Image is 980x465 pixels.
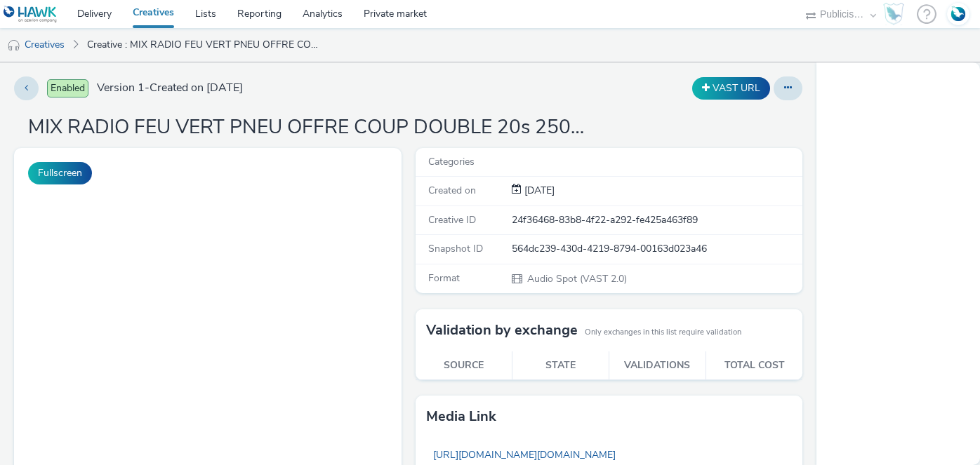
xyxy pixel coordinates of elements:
img: undefined Logo [4,6,58,23]
h1: MIX RADIO FEU VERT PNEU OFFRE COUP DOUBLE 20s 250721 [28,114,590,141]
h3: Media link [426,406,496,427]
div: Creation 05 September 2025, 14:50 [522,184,555,198]
span: Enabled [47,79,88,97]
span: [DATE] [522,184,555,197]
div: 24f36468-83b8-4f22-a292-fe425a463f89 [512,213,801,227]
span: Format [428,271,460,285]
span: Creative ID [428,213,476,227]
img: Hawk Academy [883,3,904,25]
small: Only exchanges in this list require validation [585,327,741,338]
button: VAST URL [692,77,770,100]
th: Validations [609,351,706,380]
span: Created on [428,184,476,197]
a: Hawk Academy [883,3,910,25]
span: Categories [428,155,475,168]
div: 564dc239-430d-4219-8794-00163d023a46 [512,242,801,256]
span: Audio Spot (VAST 2.0) [526,272,627,285]
a: Creative : MIX RADIO FEU VERT PNEU OFFRE COUP DOUBLE 20s 250721 [80,28,325,62]
h3: Validation by exchange [426,320,578,341]
div: Duplicate the creative as a VAST URL [689,77,774,100]
th: Source [416,351,512,380]
span: Version 1 - Created on [DATE] [97,80,243,96]
th: State [512,351,609,380]
span: Snapshot ID [428,242,483,255]
button: Fullscreen [28,162,92,184]
th: Total cost [706,351,802,380]
img: audio [7,39,21,53]
img: Account FR [948,4,969,25]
